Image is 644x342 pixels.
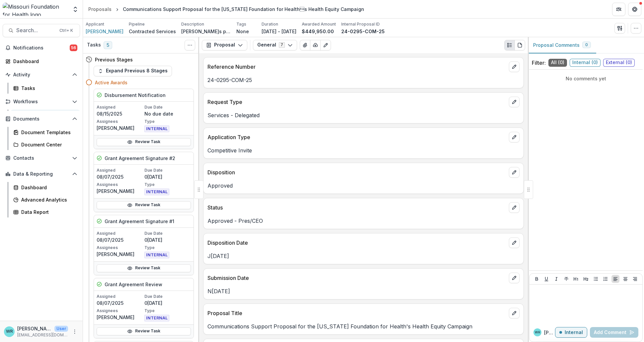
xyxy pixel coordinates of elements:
[207,274,506,282] p: Submission Date
[129,28,176,35] p: Contracted Services
[144,182,191,188] p: Type
[97,104,143,110] p: Assigned
[207,111,520,119] p: Services - Delegated
[621,275,629,283] button: Align Center
[144,173,191,180] p: 0[DATE]
[97,245,143,251] p: Assignees
[320,40,331,50] button: Edit as form
[535,331,540,334] div: Wendy Rohrbach
[144,245,191,251] p: Type
[207,322,520,330] p: Communications Support Proposal for the [US_STATE] Foundation for Health's Health Equity Campaign
[207,204,506,212] p: Status
[612,3,625,16] button: Partners
[207,182,520,190] p: Approved
[105,155,175,162] h5: Grant Agreement Signature #2
[97,308,143,314] p: Assignees
[144,126,169,132] span: INTERNAL
[533,275,541,283] button: Bold
[17,332,68,338] p: [EMAIL_ADDRESS][DOMAIN_NAME]
[86,21,104,27] p: Applicant
[565,330,583,335] p: Internal
[515,40,525,50] button: PDF view
[97,299,143,306] p: 08/07/2025
[602,275,609,283] button: Ordered List
[181,21,204,27] p: Description
[86,4,367,14] nav: breadcrumb
[144,230,191,236] p: Due Date
[144,110,191,117] p: No due date
[590,327,638,338] button: Add Comment
[87,42,101,48] h3: Tasks
[207,217,520,225] p: Approved - Pres/CEO
[97,188,143,195] p: [PERSON_NAME]
[552,275,560,283] button: Italicize
[185,40,195,50] button: Toggle View Cancelled Tasks
[509,308,520,318] button: edit
[105,281,162,288] h5: Grant Agreement Review
[97,125,143,131] p: [PERSON_NAME]
[11,207,80,217] a: Data Report
[300,40,310,50] button: View Attached Files
[97,173,143,180] p: 08/07/2025
[3,153,80,163] button: Open Contacts
[13,155,69,161] span: Contacts
[572,275,580,283] button: Heading 1
[105,218,174,225] h5: Grant Agreement Signature #1
[302,28,334,35] p: $449,950.00
[144,315,169,321] span: INTERNAL
[21,184,75,191] div: Dashboard
[631,275,639,283] button: Align Right
[253,40,297,50] button: General7
[95,56,133,63] h4: Previous Stages
[97,201,191,209] a: Review Task
[3,169,80,179] button: Open Data & Reporting
[3,3,68,16] img: Missouri Foundation for Health logo
[3,43,80,53] button: Notifications56
[207,76,520,84] p: 24-0295-COM-25
[544,329,555,336] p: [PERSON_NAME]
[21,129,75,136] div: Document Templates
[16,27,55,34] span: Search...
[562,275,570,283] button: Strike
[528,37,596,53] button: Proposal Comments
[603,59,635,67] span: External ( 0 )
[207,287,520,295] p: N[DATE]
[548,59,567,67] span: All ( 0 )
[70,44,77,51] span: 56
[95,79,127,86] h4: Active Awards
[11,127,80,138] a: Document Templates
[17,325,52,332] p: [PERSON_NAME]
[97,119,143,125] p: Assignees
[97,236,143,243] p: 08/07/2025
[97,110,143,117] p: 08/15/2025
[97,327,191,335] a: Review Task
[236,21,246,27] p: Tags
[11,182,80,193] a: Dashboard
[97,182,143,188] p: Assignees
[11,139,80,150] a: Document Center
[104,41,112,49] span: 5
[13,45,70,51] span: Notifications
[207,98,506,106] p: Request Type
[97,138,191,146] a: Review Task
[21,85,75,92] div: Tasks
[94,66,172,76] button: Expand Previous 8 Stages
[144,236,191,243] p: 0[DATE]
[13,58,75,65] div: Dashboard
[13,99,69,105] span: Workflows
[71,3,80,16] button: Open entity switcher
[97,314,143,321] p: [PERSON_NAME]
[86,28,123,35] a: [PERSON_NAME]
[97,251,143,258] p: [PERSON_NAME]
[54,326,68,332] p: User
[555,327,587,338] button: Internal
[129,21,145,27] p: Pipeline
[86,4,114,14] a: Proposals
[207,168,506,176] p: Disposition
[532,75,640,82] p: No comments yet
[341,21,380,27] p: Internal Proposal ID
[144,104,191,110] p: Due Date
[509,167,520,178] button: edit
[207,133,506,141] p: Application Type
[262,28,296,35] p: [DATE] - [DATE]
